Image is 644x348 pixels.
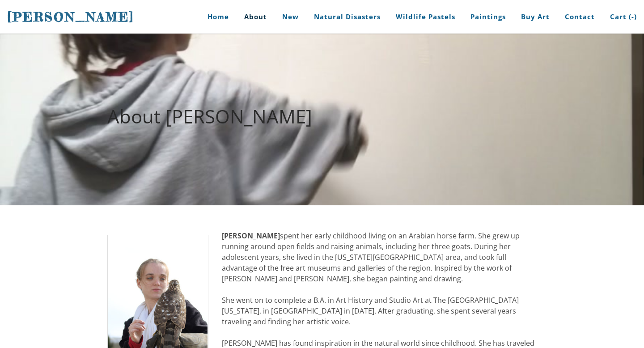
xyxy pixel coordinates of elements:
a: [PERSON_NAME] [7,8,134,25]
span: - [631,12,634,21]
span: [PERSON_NAME] [7,9,134,25]
font: About [PERSON_NAME] [107,103,312,129]
strong: [PERSON_NAME] [222,231,280,241]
